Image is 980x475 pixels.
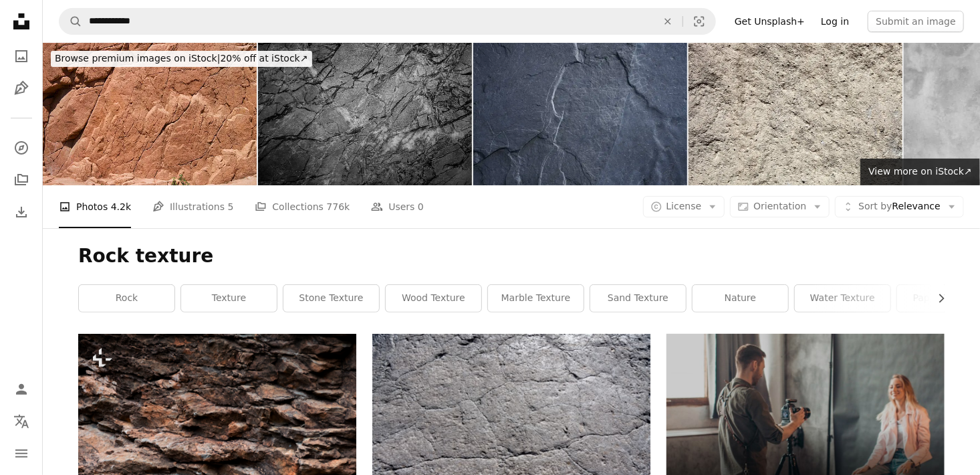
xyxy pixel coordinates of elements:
a: Download History [8,199,35,225]
a: Explore [8,134,35,161]
button: Submit an image [868,11,964,32]
a: Log in [813,11,857,32]
a: a close up of a rock surface with small cracks [372,421,650,433]
span: View more on iStock ↗ [868,166,972,177]
a: stone texture [283,285,379,312]
a: Collections [8,167,35,193]
button: License [643,196,725,217]
a: water texture [795,285,890,312]
button: Clear [653,9,683,34]
button: Orientation [730,196,830,217]
span: Sort by [858,201,892,211]
button: Sort byRelevance [835,196,964,217]
button: Language [8,408,35,435]
a: texture [181,285,277,312]
a: Log in / Sign up [8,376,35,403]
a: Collections 776k [255,185,350,228]
a: Users 0 [371,185,424,228]
span: 5 [228,199,234,214]
span: Orientation [753,201,806,211]
a: Browse premium images on iStock|20% off at iStock↗ [43,43,320,75]
a: Get Unsplash+ [727,11,813,32]
img: Black Stone Wall texture [258,43,472,185]
button: Menu [8,440,35,467]
a: wood texture [386,285,481,312]
a: rock [79,285,174,312]
a: Illustrations [8,75,35,102]
a: sand texture [590,285,686,312]
span: 0 [418,199,424,214]
span: Relevance [858,200,941,213]
a: marble texture [488,285,584,312]
button: Search Unsplash [59,9,82,34]
a: Home — Unsplash [8,8,35,37]
img: red rock background [43,43,257,185]
a: nature [693,285,788,312]
a: Photos [8,43,35,70]
span: Browse premium images on iStock | [55,53,220,64]
div: 20% off at iStock ↗ [51,51,312,67]
span: License [666,201,702,211]
button: scroll list to the right [929,285,945,312]
form: Find visuals sitewide [59,8,716,35]
img: Dark rough natural rock texture background [473,43,687,185]
h1: Rock texture [78,244,945,268]
a: View more on iStock↗ [860,159,980,185]
a: Illustrations 5 [152,185,233,228]
span: 776k [326,199,350,214]
img: Rocks Surface [689,43,902,185]
button: Visual search [683,9,715,34]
